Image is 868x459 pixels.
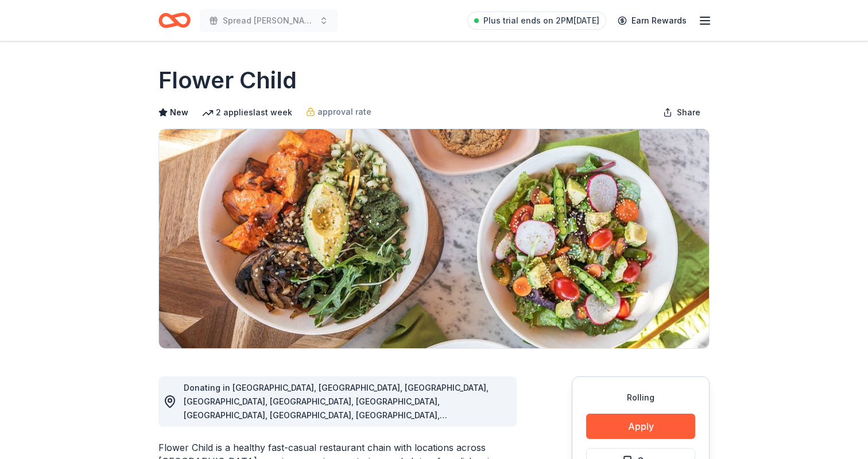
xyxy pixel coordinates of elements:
[611,10,693,31] a: Earn Rewards
[184,383,489,434] span: Donating in [GEOGRAPHIC_DATA], [GEOGRAPHIC_DATA], [GEOGRAPHIC_DATA], [GEOGRAPHIC_DATA], [GEOGRAPH...
[654,101,710,124] button: Share
[223,14,315,28] span: Spread [PERSON_NAME] - Go Gold Family Fun Day
[200,9,338,32] button: Spread [PERSON_NAME] - Go Gold Family Fun Day
[306,105,371,119] a: approval rate
[677,106,700,119] span: Share
[170,106,188,119] span: New
[158,64,297,96] h1: Flower Child
[483,14,599,28] span: Plus trial ends on 2PM[DATE]
[158,7,191,34] a: Home
[159,129,709,348] img: Image for Flower Child
[467,11,606,30] a: Plus trial ends on 2PM[DATE]
[202,106,292,119] div: 2 applies last week
[586,391,695,404] div: Rolling
[586,414,695,439] button: Apply
[317,105,371,119] span: approval rate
